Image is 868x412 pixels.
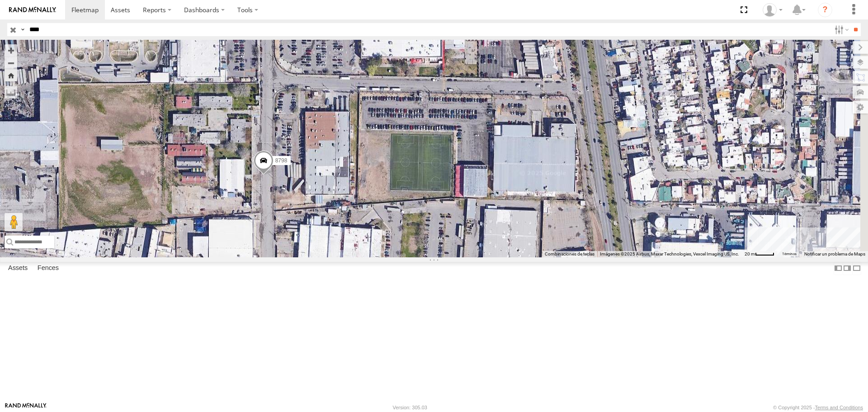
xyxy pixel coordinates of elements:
[804,251,865,256] a: Notificar un problema de Maps
[853,101,868,114] label: Map Settings
[815,405,863,410] a: Terms and Conditions
[33,262,63,275] label: Fences
[834,262,843,275] label: Dock Summary Table to the Left
[773,405,863,410] div: © Copyright 2025 -
[745,251,755,256] span: 20 m
[9,7,56,13] img: rand-logo.svg
[275,158,288,164] span: 8798
[5,44,17,57] button: Zoom in
[5,213,23,231] button: Arrastra al hombrecito al mapa para abrir Street View
[782,252,797,256] a: Términos
[545,251,594,257] button: Combinaciones de teclas
[4,262,32,275] label: Assets
[393,405,427,410] div: Version: 305.03
[843,262,852,275] label: Dock Summary Table to the Right
[5,403,47,412] a: Visit our Website
[5,57,17,69] button: Zoom out
[5,69,17,81] button: Zoom Home
[600,251,739,256] span: Imágenes ©2025 Airbus, Maxar Technologies, Vexcel Imaging US, Inc.
[759,3,786,17] div: MANUEL HERNANDEZ
[818,3,832,17] i: ?
[19,23,26,36] label: Search Query
[742,251,777,257] button: Escala del mapa: 20 m por 39 píxeles
[831,23,850,36] label: Search Filter Options
[852,262,861,275] label: Hide Summary Table
[5,86,17,99] label: Measure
